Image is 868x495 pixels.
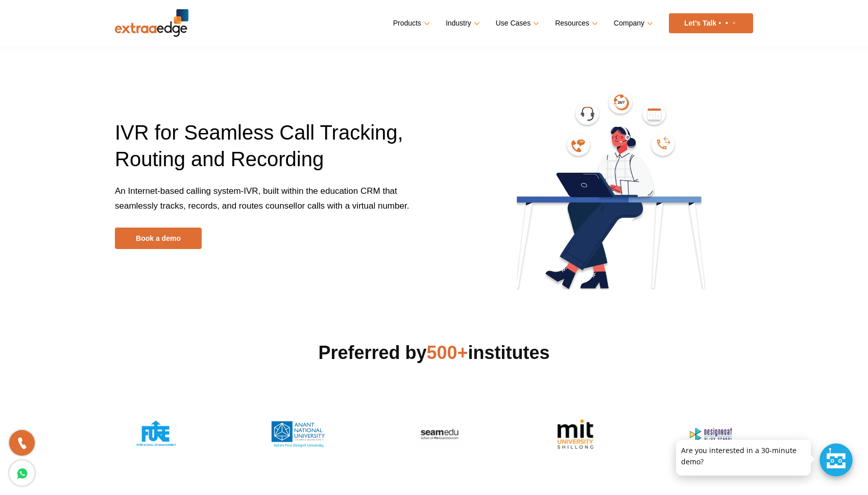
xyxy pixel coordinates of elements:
[393,16,428,31] a: Products
[462,79,753,289] img: ivr-banner-image-2
[614,16,651,31] a: Company
[115,228,202,249] a: Book a demo
[446,16,478,31] a: Industry
[115,186,409,211] span: An Internet-based calling system-IVR, built within the education CRM that seamlessly tracks, reco...
[555,16,596,31] a: Resources
[669,13,753,33] a: Let’s Talk
[427,342,468,363] span: 500+
[115,341,753,365] h2: Preferred by institutes
[496,16,537,31] a: Use Cases
[115,121,403,170] span: IVR for Seamless Call Tracking, Routing and Recording
[819,443,853,477] div: Chat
